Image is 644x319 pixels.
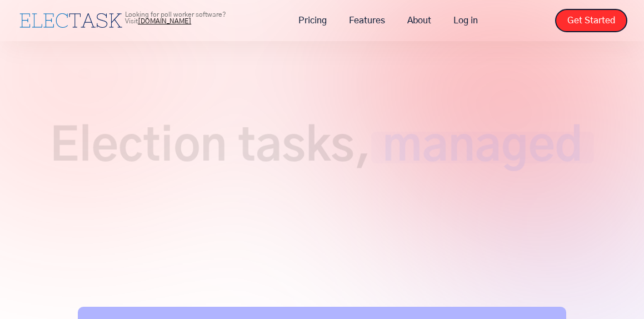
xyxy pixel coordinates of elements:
[138,18,191,24] a: [DOMAIN_NAME]
[442,9,489,32] a: Log in
[396,9,442,32] a: About
[287,9,338,32] a: Pricing
[338,9,396,32] a: Features
[555,9,627,32] a: Get Started
[125,11,282,24] p: Looking for poll worker software? Visit
[17,11,125,31] a: home
[50,132,371,163] span: Election tasks,
[371,132,594,163] span: managed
